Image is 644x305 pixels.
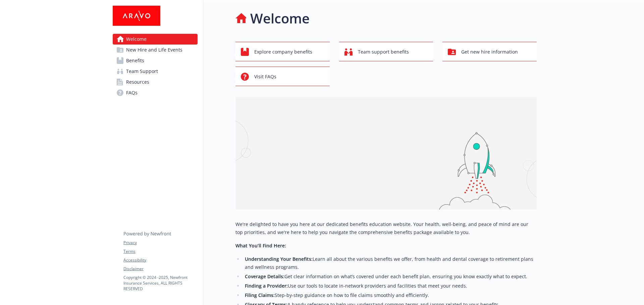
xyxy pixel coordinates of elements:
span: FAQs [126,87,138,98]
span: Get new hire information [461,46,518,58]
button: Explore company benefits [235,42,330,61]
span: Team Support [126,66,158,77]
a: Welcome [113,34,198,45]
strong: Finding a Provider: [245,283,288,289]
strong: Filing Claims: [245,292,275,298]
li: Get clear information on what’s covered under each benefit plan, ensuring you know exactly what t... [243,273,537,281]
a: New Hire and Life Events [113,45,198,55]
strong: What You’ll Find Here: [235,242,286,249]
p: We're delighted to have you here at our dedicated benefits education website. Your health, well-b... [235,220,537,236]
span: Resources [126,77,149,87]
button: Get new hire information [442,42,537,61]
a: Disclaimer [123,266,197,272]
span: Explore company benefits [254,46,312,58]
a: Resources [113,77,198,87]
span: Visit FAQs [254,70,276,83]
p: Copyright © 2024 - 2025 , Newfront Insurance Services, ALL RIGHTS RESERVED [123,275,197,292]
strong: Coverage Details: [245,273,284,280]
a: Terms [123,248,197,254]
img: overview page banner [235,97,537,210]
a: Privacy [123,240,197,246]
button: Team support benefits [339,42,433,61]
strong: Understanding Your Benefits: [245,256,313,262]
li: Learn all about the various benefits we offer, from health and dental coverage to retirement plan... [243,255,537,271]
a: Accessibility [123,257,197,263]
span: Benefits [126,55,144,66]
h1: Welcome [250,8,310,28]
li: Use our tools to locate in-network providers and facilities that meet your needs. [243,282,537,290]
span: Team support benefits [358,46,409,58]
span: New Hire and Life Events [126,45,182,55]
a: FAQs [113,87,198,98]
a: Benefits [113,55,198,66]
li: Step-by-step guidance on how to file claims smoothly and efficiently. [243,291,537,299]
span: Welcome [126,34,147,45]
a: Team Support [113,66,198,77]
button: Visit FAQs [235,67,330,86]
